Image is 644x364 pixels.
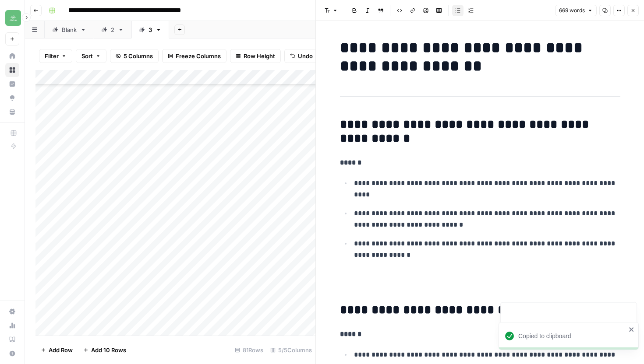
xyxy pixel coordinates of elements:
button: Add Row [35,343,78,357]
span: Row Height [244,52,275,60]
a: 2 [94,21,131,38]
a: Settings [5,304,19,318]
a: Learning Hub [5,332,19,346]
button: Filter [39,49,72,63]
button: close [629,326,635,333]
span: 669 words [559,7,585,14]
button: Freeze Columns [162,49,226,63]
span: Sort [81,52,93,60]
a: Usage [5,318,19,332]
button: Help + Support [5,346,19,360]
a: Browse [5,63,19,77]
div: 2 [111,25,114,34]
a: Insights [5,77,19,91]
div: 5/5 Columns [267,343,315,357]
button: Add 10 Rows [78,343,131,357]
button: 669 words [555,5,597,16]
span: Undo [298,52,313,60]
div: Blank [62,25,77,34]
a: Your Data [5,105,19,119]
img: Distru Logo [5,10,21,26]
a: Blank [45,21,94,38]
a: Home [5,49,19,63]
div: 3 [149,25,152,34]
div: 81 Rows [231,343,267,357]
button: 5 Columns [110,49,159,63]
a: 3 [131,21,169,38]
span: Freeze Columns [176,52,221,60]
button: Row Height [230,49,281,63]
button: Sort [76,49,106,63]
span: 5 Columns [124,52,153,60]
button: Undo [284,49,318,63]
span: Add 10 Rows [91,346,126,354]
a: Opportunities [5,91,19,105]
span: Filter [45,52,59,60]
button: Workspace: Distru [5,7,19,29]
div: Copied to clipboard [518,332,626,340]
span: Add Row [49,346,73,354]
